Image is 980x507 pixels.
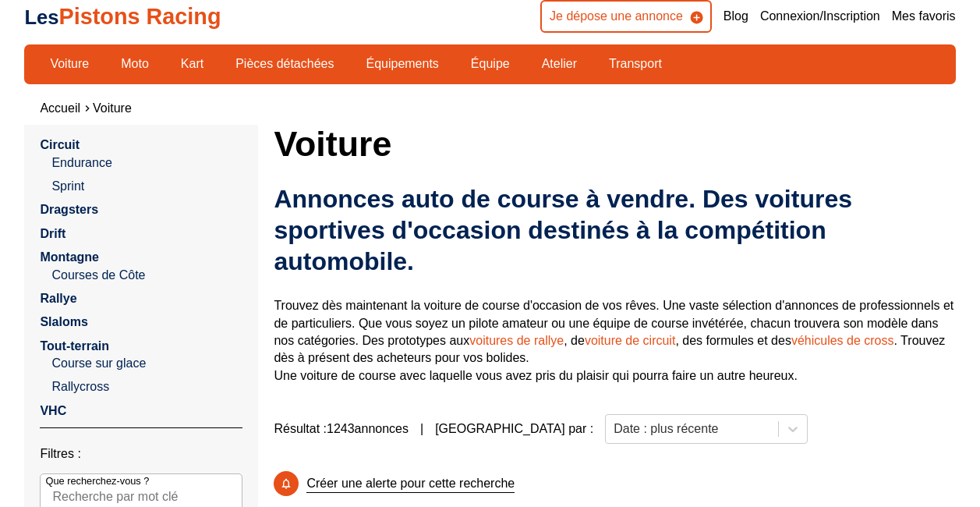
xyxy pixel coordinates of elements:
[40,445,242,463] p: Filtres :
[40,339,109,353] a: Tout-terrain
[724,8,748,25] a: Blog
[532,51,587,77] a: Atelier
[51,178,242,195] a: Sprint
[51,355,242,372] a: Course sur glace
[420,420,423,438] span: |
[40,51,99,77] a: Voiture
[791,334,894,347] a: véhicules de cross
[40,315,87,328] a: Slaloms
[40,292,76,305] a: Rallye
[40,138,80,151] a: Circuit
[225,51,344,77] a: Pièces détachées
[892,8,956,25] a: Mes favoris
[599,51,672,77] a: Transport
[435,420,593,438] p: [GEOGRAPHIC_DATA] par :
[40,203,98,216] a: Dragsters
[585,334,676,347] a: voiture de circuit
[274,125,955,162] h1: Voiture
[461,51,520,77] a: Équipe
[274,183,955,277] h2: Annonces auto de course à vendre. Des voitures sportives d'occasion destinés à la compétition aut...
[111,51,159,77] a: Moto
[40,404,66,417] a: VHC
[760,8,880,25] a: Connexion/Inscription
[93,101,132,115] a: Voiture
[469,334,564,347] a: voitures de rallye
[51,154,242,172] a: Endurance
[40,227,65,240] a: Drift
[306,475,515,493] p: Créer une alerte pour cette recherche
[51,267,242,284] a: Courses de Côte
[356,51,448,77] a: Équipements
[40,101,80,115] a: Accueil
[274,297,955,385] p: Trouvez dès maintenant la voiture de course d'occasion de vos rêves. Une vaste sélection d'annonc...
[24,4,221,29] a: LesPistons Racing
[45,474,149,488] p: Que recherchez-vous ?
[171,51,214,77] a: Kart
[51,378,242,395] a: Rallycross
[274,420,409,438] span: Résultat : 1243 annonces
[24,6,58,28] span: Les
[40,250,99,264] a: Montagne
